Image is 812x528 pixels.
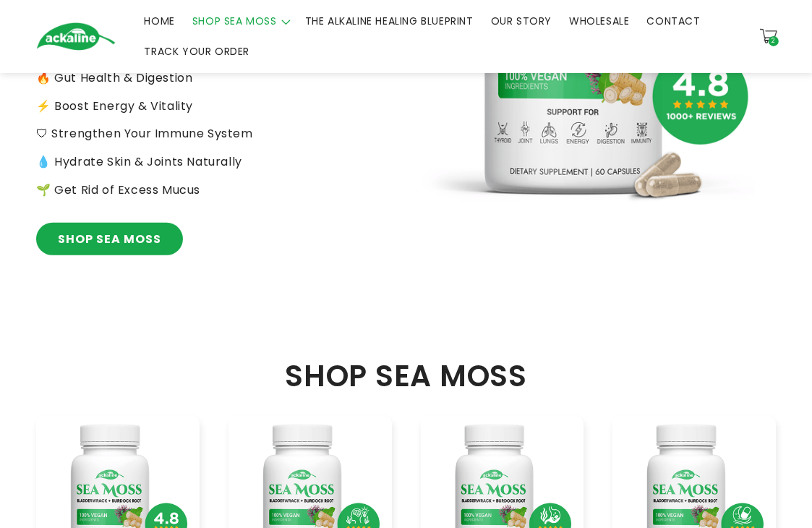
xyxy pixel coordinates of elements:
[560,6,638,36] a: WHOLESALE
[145,45,250,58] span: TRACK YOUR ORDER
[491,14,552,27] span: OUR STORY
[36,68,356,89] p: 🔥 Gut Health & Digestion
[36,124,356,145] p: 🛡 Strengthen Your Immune System
[36,152,356,173] p: 💧 Hydrate Skin & Joints Naturally
[296,6,482,36] a: THE ALKALINE HEALING BLUEPRINT
[136,36,259,67] a: TRACK YOUR ORDER
[136,6,184,36] a: HOME
[36,96,356,117] p: ⚡️ Boost Energy & Vitality
[305,14,474,27] span: THE ALKALINE HEALING BLUEPRINT
[569,14,629,27] span: WHOLESALE
[145,14,175,27] span: HOME
[482,6,560,36] a: OUR STORY
[647,14,701,27] span: CONTACT
[772,36,776,46] span: 2
[184,6,296,36] summary: SHOP SEA MOSS
[36,223,183,255] a: SHOP SEA MOSS
[36,358,776,394] h2: SHOP SEA MOSS
[192,14,277,27] span: SHOP SEA MOSS
[36,180,356,201] p: 🌱 Get Rid of Excess Mucus
[36,22,116,51] img: Ackaline
[638,6,709,36] a: CONTACT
